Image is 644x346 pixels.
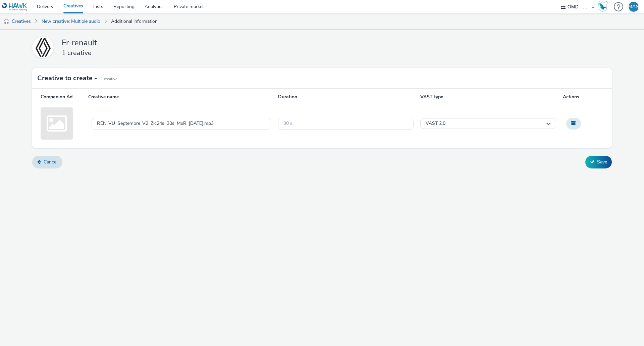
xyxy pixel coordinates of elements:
a: Additional information [108,13,161,30]
img: Fr-renault [33,34,53,60]
h3: 1 creative [62,48,364,57]
small: 1 Creative [101,77,117,82]
h3: Creative to create - [37,73,97,83]
img: audio [3,18,10,25]
div: 30 s. [283,121,293,127]
div: Duration [275,94,417,104]
div: REN_VU_Septembre_V2_Zic24s_30s_MxR_[DATE].mp3 [97,121,214,127]
div: VAST type [417,94,559,104]
span: VAST 2.0 [426,121,445,127]
img: undefined Logo [2,3,28,11]
div: MAN [628,2,639,12]
a: Fr-renault [32,37,56,58]
div: Actions [559,94,607,104]
div: Archive [563,114,584,133]
a: Hawk Academy [598,1,610,12]
img: Hawk Academy [598,1,608,12]
a: New creative: Multiple audio [38,13,104,30]
h2: Fr-renault [62,37,364,48]
a: Cancel [32,156,62,168]
button: Save [585,156,612,168]
div: Companion Ad [37,94,85,104]
div: Creative name [85,94,275,104]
